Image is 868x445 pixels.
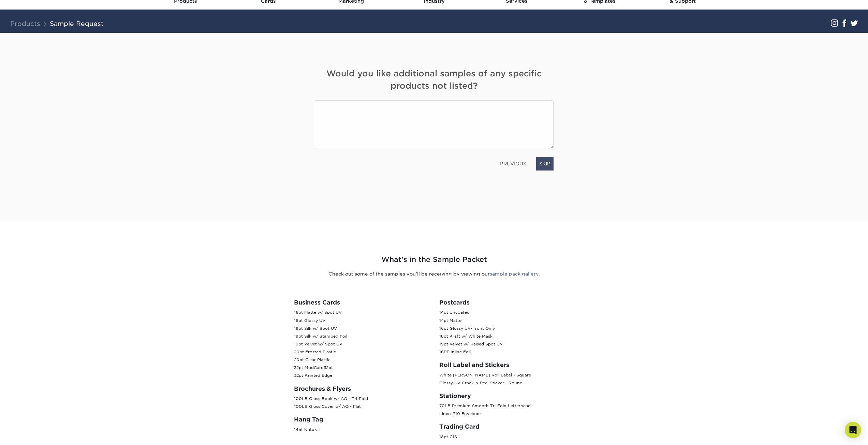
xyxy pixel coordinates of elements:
[294,416,429,423] h3: Hang Tag
[439,299,574,306] h3: Postcards
[294,299,429,306] h3: Business Cards
[439,402,574,418] p: 70LB Premium Smooth Tri-Fold Letterhead Linen #10 Envelope
[536,157,554,170] a: SKIP
[315,68,554,92] h4: Would you like additional samples of any specific products not listed?
[294,385,429,392] h3: Brochures & Flyers
[497,158,529,169] a: PREVIOUS
[439,423,574,430] h3: Trading Card
[439,309,574,356] p: 14pt Uncoated 14pt Matte 16pt Glossy UV-Front Only 18pt Kraft w/ White Mask 19pt Velvet w/ Raised...
[235,270,634,277] p: Check out some of the samples you’ll be receiving by viewing our .
[490,271,539,277] a: sample pack gallery
[439,433,574,441] p: 18pt C1S
[50,20,104,27] a: Sample Request
[845,422,861,438] div: Open Intercom Messenger
[10,20,40,27] a: Products
[294,426,429,434] p: 14pt Natural
[294,309,429,380] p: 16pt Matte w/ Spot UV 16pt Glossy UV 19pt Silk w/ Spot UV 19pt Silk w/ Stamped Foil 19pt Velvet w...
[439,392,574,399] h3: Stationery
[439,371,574,387] p: White [PERSON_NAME] Roll Label - Square Glossy UV Crack-n-Peel Sticker - Round
[235,254,634,265] h2: What's in the Sample Packet
[294,395,429,411] p: 100LB Gloss Book w/ AQ - Tri-Fold 100LB Gloss Cover w/ AQ - Flat
[439,361,574,368] h3: Roll Label and Stickers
